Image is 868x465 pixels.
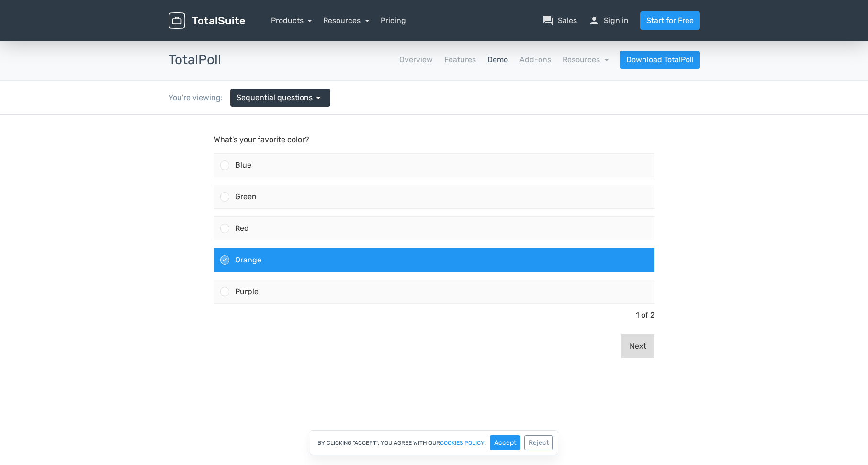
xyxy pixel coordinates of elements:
a: Features [444,54,476,66]
a: question_answerSales [542,15,577,26]
a: Overview [399,54,433,66]
span: person [588,15,600,26]
button: Accept [490,435,520,450]
div: You're viewing: [169,92,230,103]
span: Red [235,109,249,118]
a: Start for Free [640,11,700,30]
button: Reject [524,435,553,450]
a: Download TotalPoll [620,51,700,69]
a: Add-ons [519,54,551,66]
span: Sequential questions [237,92,313,103]
a: Pricing [381,15,406,26]
h3: TotalPoll [169,53,221,68]
div: By clicking "Accept", you agree with our . [310,430,558,455]
a: Products [271,16,312,25]
a: cookies policy [440,440,485,446]
a: Sequential questions arrow_drop_down [230,89,330,107]
div: 1 of 2 [214,196,654,204]
span: question_answer [542,15,554,26]
a: Resources [323,16,369,25]
p: What's your favorite color? [214,19,654,31]
button: Next [621,219,654,243]
span: Purple [235,172,259,181]
a: personSign in [588,15,629,26]
span: Green [235,77,257,86]
span: Orange [235,140,261,149]
a: Resources [563,55,609,64]
img: TotalSuite for WordPress [169,12,245,29]
span: arrow_drop_down [313,92,324,103]
a: Demo [487,54,508,66]
span: Blue [235,45,251,55]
